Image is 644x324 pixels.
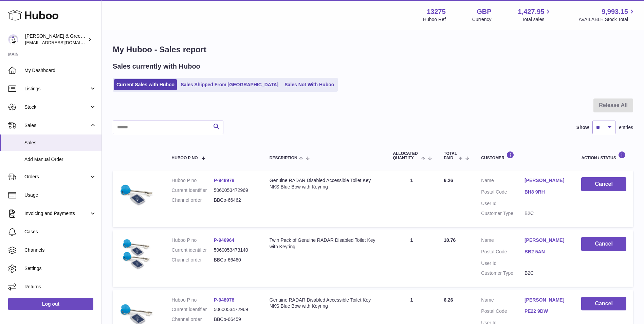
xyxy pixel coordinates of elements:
[444,297,453,303] span: 6.26
[472,16,492,23] div: Currency
[24,247,96,253] span: Channels
[481,237,525,245] dt: Name
[481,151,568,160] div: Customer
[25,33,86,46] div: [PERSON_NAME] & Green Ltd
[525,189,568,195] a: BH8 9RH
[481,260,525,267] dt: User Id
[214,306,256,313] dd: 5060053472969
[214,178,235,183] a: P-948978
[24,174,89,180] span: Orders
[481,177,525,185] dt: Name
[8,34,18,44] img: internalAdmin-13275@internal.huboo.com
[481,189,525,197] dt: Postal Code
[525,297,568,303] a: [PERSON_NAME]
[518,7,552,23] a: 1,427.95 Total sales
[525,210,568,217] dd: B2C
[522,16,552,23] span: Total sales
[214,257,256,263] dd: BBCo-66460
[386,230,437,287] td: 1
[214,247,256,253] dd: 5060053473140
[24,122,89,129] span: Sales
[518,7,545,16] span: 1,427.95
[24,86,89,92] span: Listings
[578,16,636,23] span: AVAILABLE Stock Total
[172,177,214,184] dt: Huboo P no
[214,187,256,194] dd: 5060053472969
[525,308,568,314] a: PE22 9DW
[525,177,568,184] a: [PERSON_NAME]
[270,237,380,250] div: Twin Pack of Genuine RADAR Disabled Toilet Key with Keyring
[113,62,200,71] h2: Sales currently with Huboo
[24,210,89,217] span: Invoicing and Payments
[477,7,491,16] strong: GBP
[393,151,420,160] span: ALLOCATED Quantity
[172,297,214,303] dt: Huboo P no
[581,177,626,191] button: Cancel
[172,156,198,160] span: Huboo P no
[24,192,96,198] span: Usage
[481,210,525,217] dt: Customer Type
[172,187,214,194] dt: Current identifier
[172,257,214,263] dt: Channel order
[423,16,446,23] div: Huboo Ref
[172,247,214,253] dt: Current identifier
[619,124,633,131] span: entries
[444,151,457,160] span: Total paid
[581,151,626,160] div: Action / Status
[113,44,633,55] h1: My Huboo - Sales report
[282,79,336,90] a: Sales Not With Huboo
[270,156,297,160] span: Description
[178,79,281,90] a: Sales Shipped From [GEOGRAPHIC_DATA]
[24,67,96,74] span: My Dashboard
[525,249,568,255] a: BB2 5AN
[581,297,626,311] button: Cancel
[444,237,456,243] span: 10.76
[172,197,214,203] dt: Channel order
[581,237,626,251] button: Cancel
[24,140,96,146] span: Sales
[525,237,568,244] a: [PERSON_NAME]
[481,308,525,316] dt: Postal Code
[119,237,153,271] img: $_57.JPG
[602,7,628,16] span: 9,993.15
[481,270,525,276] dt: Customer Type
[481,200,525,207] dt: User Id
[427,7,446,16] strong: 13275
[214,316,256,323] dd: BBCo-66459
[25,40,100,45] span: [EMAIL_ADDRESS][DOMAIN_NAME]
[270,177,380,190] div: Genuine RADAR Disabled Accessible Toilet Key NKS Blue Bow with Keyring
[525,270,568,276] dd: B2C
[481,297,525,305] dt: Name
[270,297,380,310] div: Genuine RADAR Disabled Accessible Toilet Key NKS Blue Bow with Keyring
[481,249,525,257] dt: Postal Code
[172,237,214,244] dt: Huboo P no
[214,297,235,303] a: P-948978
[24,229,96,235] span: Cases
[24,284,96,290] span: Returns
[172,316,214,323] dt: Channel order
[578,7,636,23] a: 9,993.15 AVAILABLE Stock Total
[172,306,214,313] dt: Current identifier
[214,237,235,243] a: P-946964
[119,177,153,211] img: $_57.JPG
[114,79,177,90] a: Current Sales with Huboo
[444,178,453,183] span: 6.26
[386,170,437,227] td: 1
[8,298,93,310] a: Log out
[24,104,89,110] span: Stock
[214,197,256,203] dd: BBCo-66462
[24,265,96,272] span: Settings
[576,124,589,131] label: Show
[24,156,96,163] span: Add Manual Order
